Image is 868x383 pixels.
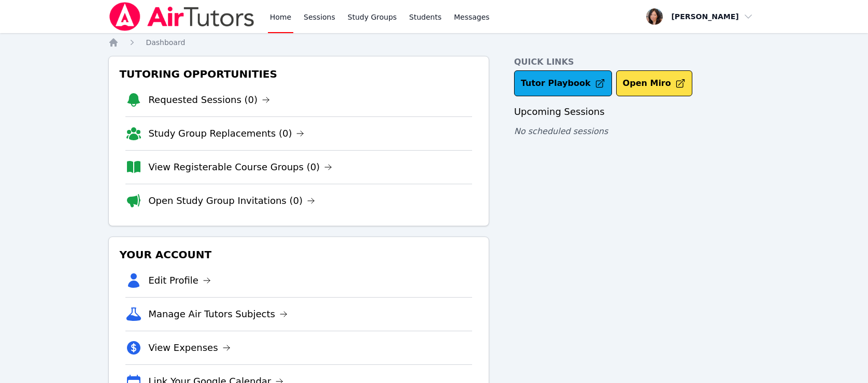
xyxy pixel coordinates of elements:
a: View Registerable Course Groups (0) [148,160,332,174]
nav: Breadcrumb [108,37,759,48]
h3: Your Account [117,245,480,264]
span: No scheduled sessions [514,126,608,136]
h4: Quick Links [514,56,760,68]
h3: Upcoming Sessions [514,105,760,119]
a: Manage Air Tutors Subjects [148,307,288,321]
a: Study Group Replacements (0) [148,126,304,141]
button: Open Miro [616,70,692,96]
a: Tutor Playbook [514,70,612,96]
a: View Expenses [148,341,230,355]
span: Dashboard [146,38,185,47]
a: Open Study Group Invitations (0) [148,194,315,208]
span: Messages [454,12,490,22]
a: Dashboard [146,37,185,48]
h3: Tutoring Opportunities [117,65,480,83]
a: Requested Sessions (0) [148,93,270,107]
a: Edit Profile [148,273,211,288]
img: Air Tutors [108,2,255,31]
